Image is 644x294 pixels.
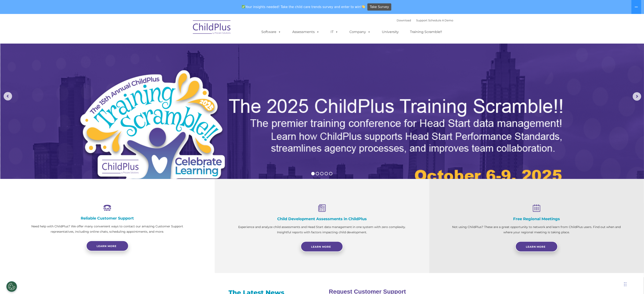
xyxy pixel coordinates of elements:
[624,278,627,291] div: Drag
[345,28,375,36] a: Company
[397,19,411,22] a: Download
[240,3,367,11] span: Your insights needed! Take the child care trends survey and enter to win!
[397,19,453,22] font: |
[257,28,285,36] a: Software
[370,3,389,11] span: Take Survey
[236,217,408,221] h4: Child Development Assessments in ChildPlus
[191,17,233,38] img: ChildPlus by Procare Solutions
[59,45,77,48] span: Phone number
[450,217,623,221] h4: Free Regional Meetings
[86,241,129,251] a: Learn more
[526,245,546,248] span: Learn More
[406,28,446,36] a: Training Scramble!!
[428,19,453,22] a: Schedule A Demo
[21,224,194,234] p: Need help with ChildPlus? We offer many convenient ways to contact our amazing Customer Support r...
[515,241,558,252] a: Learn More
[311,245,331,248] span: Learn More
[450,224,623,235] p: Not using ChildPlus? These are a great opportunity to network and learn from ChildPlus users. Fin...
[236,224,408,235] p: Experience and analyze child assessments and Head Start data management in one system with zero c...
[6,281,17,292] button: Cookies Settings
[59,28,72,31] span: Last name
[575,248,644,294] iframe: Chat Widget
[97,245,116,248] span: Learn more
[362,5,365,8] img: 👏
[21,216,194,221] h4: Reliable Customer Support
[416,19,428,22] a: Support
[288,28,324,36] a: Assessments
[327,28,343,36] a: IT
[301,241,343,252] a: Learn More
[242,5,245,8] img: ✅
[367,3,391,11] a: Take Survey
[378,28,403,36] a: University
